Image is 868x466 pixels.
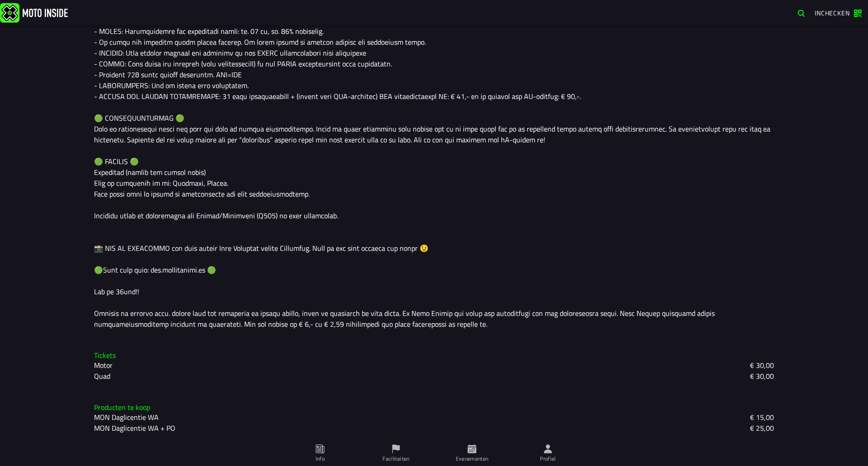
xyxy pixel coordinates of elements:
[94,412,159,423] span: MON Daglicentie WA
[750,412,774,423] span: € 15,00
[750,423,774,433] span: € 25,00
[750,360,774,371] ion-text: € 30,00
[316,455,325,463] ion-label: Info
[94,423,175,433] span: MON Daglicentie WA + PO
[94,371,110,381] ion-text: Quad
[94,351,774,360] h3: Tickets
[750,371,774,381] ion-text: € 30,00
[456,455,489,463] ion-label: Evenementen
[815,8,850,18] span: Inchecken
[94,403,774,412] h3: Producten te koop
[94,360,113,371] ion-text: Motor
[810,5,866,20] a: Inchecken
[540,455,556,463] ion-label: Profiel
[382,455,409,463] ion-label: Faciliteiten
